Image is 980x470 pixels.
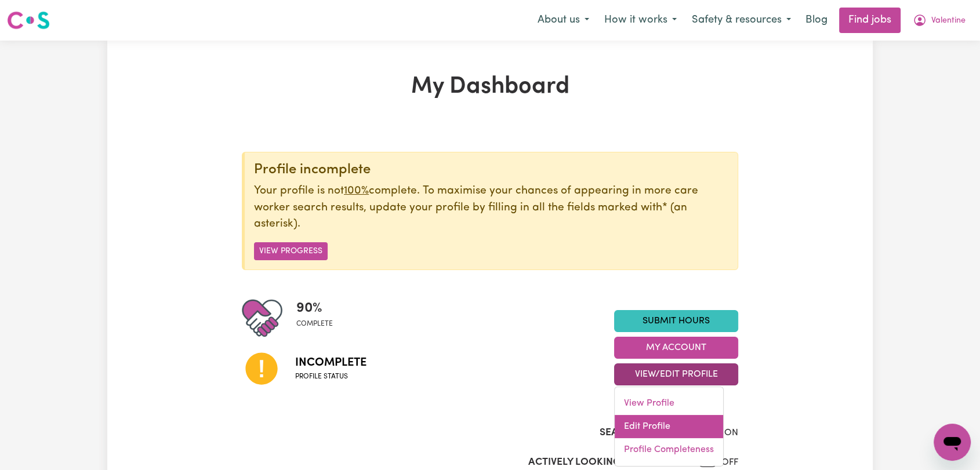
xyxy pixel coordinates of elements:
[798,8,834,33] a: Blog
[296,298,333,319] span: 90 %
[724,428,738,438] span: ON
[934,424,971,461] iframe: Button to launch messaging window
[296,319,333,329] span: complete
[839,8,901,33] a: Find jobs
[344,185,369,196] u: 100%
[905,8,973,32] button: My Account
[614,363,738,385] button: View/Edit Profile
[242,73,738,101] h1: My Dashboard
[615,415,723,438] a: Edit Profile
[600,425,687,440] label: Search Visibility
[254,183,728,233] p: Your profile is not complete. To maximise your chances of appearing in more care worker search re...
[254,242,328,260] button: View Progress
[295,354,366,371] span: Incomplete
[7,7,50,34] a: Careseekers logo
[721,458,738,467] span: OFF
[614,310,738,332] a: Submit Hours
[530,8,597,32] button: About us
[7,10,50,31] img: Careseekers logo
[254,162,728,178] div: Profile incomplete
[295,371,366,382] span: Profile status
[684,8,798,32] button: Safety & resources
[615,392,723,415] a: View Profile
[296,298,342,338] div: Profile completeness: 90%
[597,8,684,32] button: How it works
[528,455,684,470] label: Actively Looking for Clients
[614,387,724,467] div: View/Edit Profile
[931,14,966,27] span: Valentine
[615,438,723,461] a: Profile Completeness
[614,337,738,359] button: My Account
